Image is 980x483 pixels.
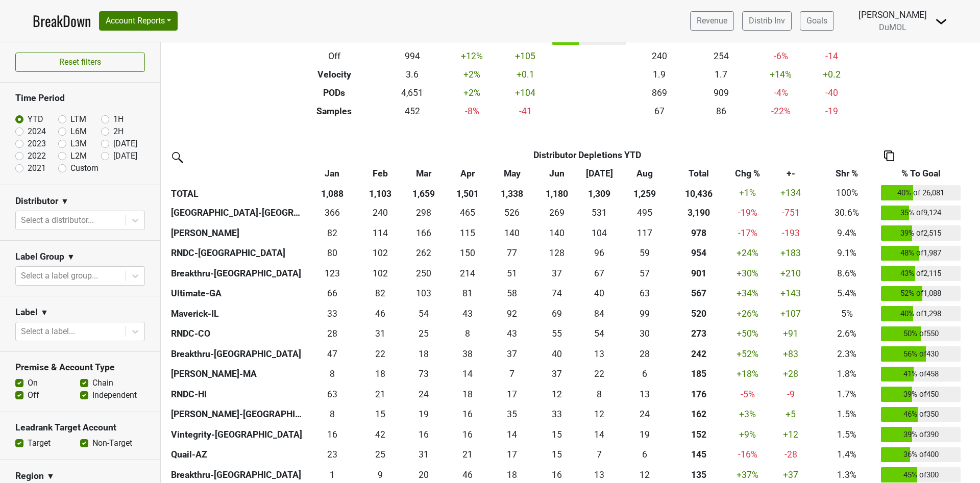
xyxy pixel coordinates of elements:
td: 54.166 [402,303,446,324]
th: Shr %: activate to sort column ascending [815,164,879,183]
div: 520 [671,307,726,320]
td: 127.504 [536,243,578,264]
div: +183 [769,246,813,260]
td: 8.334 [446,324,488,344]
label: L3M [70,138,87,150]
th: 1,659 [402,183,446,203]
td: 139.834 [536,223,578,243]
th: Samples [287,102,382,120]
td: 495 [621,203,669,223]
td: 37 [488,344,536,364]
th: 1,088 [305,183,359,203]
td: +30 % [729,263,767,284]
td: 214.336 [446,263,488,284]
label: Custom [70,162,99,174]
td: -8 % [443,102,501,120]
td: 76.666 [488,243,536,264]
div: 567 [671,287,726,300]
td: 13 [578,344,621,364]
td: -19 [810,102,853,120]
td: 4,651 [381,84,443,102]
div: 269 [538,206,576,219]
td: 531.336 [578,203,621,223]
div: 240 [362,206,399,219]
td: 17.5 [359,364,402,385]
td: 84.167 [578,303,621,324]
h3: Label Group [15,251,64,262]
td: +12 % [443,47,501,65]
div: 43 [491,327,533,340]
td: 102.4 [359,243,402,264]
div: 46 [362,307,399,320]
div: 128 [538,246,576,260]
td: +50 % [729,324,767,344]
th: 1,259 [621,183,669,203]
div: 954 [671,246,726,260]
div: 526 [491,206,533,219]
div: -193 [769,226,813,240]
td: 9.1% [815,243,879,264]
button: Reset filters [15,53,145,72]
th: [PERSON_NAME]-MA [168,364,305,385]
th: 566.840 [669,284,729,304]
div: 3,190 [671,206,726,219]
div: +28 [769,367,813,380]
td: 261.5 [402,243,446,264]
div: 69 [538,307,576,320]
div: 37 [538,267,576,280]
th: 978.169 [669,223,729,243]
th: 3189.603 [669,203,729,223]
div: +143 [769,287,813,300]
img: Dropdown Menu [935,15,947,28]
td: +0.1 [501,65,550,84]
td: +2 % [443,65,501,84]
th: 185.496 [669,364,729,385]
span: ▼ [46,470,55,482]
td: 57.002 [621,263,669,284]
td: 2.6% [815,324,879,344]
td: 99.165 [621,303,669,324]
td: 55.333 [536,324,578,344]
span: ▼ [40,307,48,319]
h3: Premise & Account Type [15,362,145,373]
label: Independent [92,389,137,401]
th: &nbsp;: activate to sort column ascending [168,164,305,183]
td: 37.333 [536,364,578,385]
td: -4 % [752,84,810,102]
img: filter [168,148,185,165]
th: RNDC-CO [168,324,305,344]
div: 84 [581,307,618,320]
td: -14 [810,47,853,65]
span: +134 [780,188,801,198]
th: Feb: activate to sort column ascending [359,164,402,183]
td: 57.66 [488,284,536,304]
td: 14.333 [446,364,488,385]
td: 102.491 [359,263,402,284]
div: 7 [491,367,533,380]
th: 901.348 [669,263,729,284]
th: [GEOGRAPHIC_DATA]-[GEOGRAPHIC_DATA] [168,203,305,223]
td: +24 % [729,243,767,264]
th: Jun: activate to sort column ascending [536,164,578,183]
div: -751 [769,206,813,219]
td: 33.166 [305,303,359,324]
div: +83 [769,347,813,361]
a: BreakDown [33,10,91,32]
td: 2.3% [815,344,879,364]
div: 43 [449,307,486,320]
label: On [28,377,38,389]
div: 18 [404,347,444,361]
div: 104 [581,226,618,240]
div: 73 [404,367,444,380]
td: 104.167 [578,223,621,243]
td: +0.2 [810,65,853,84]
a: Goals [800,11,834,31]
div: 37 [538,367,576,380]
th: May: activate to sort column ascending [488,164,536,183]
div: 102 [362,267,399,280]
label: Target [28,437,51,449]
td: 103.03 [402,284,446,304]
td: +104 [501,84,550,102]
img: Copy to clipboard [884,150,894,161]
div: 13 [581,347,618,361]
